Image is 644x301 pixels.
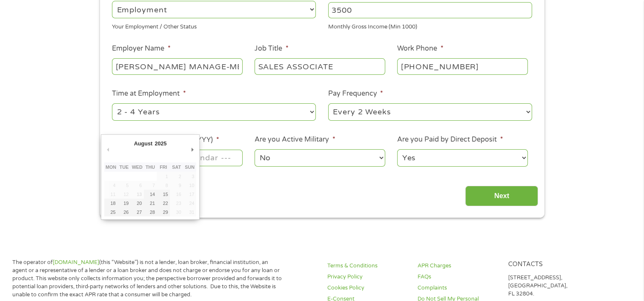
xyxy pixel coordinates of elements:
[328,2,532,18] input: 1800
[327,284,407,292] a: Cookies Policy
[508,261,588,269] h4: Contacts
[157,207,170,216] button: 29
[146,165,155,170] abbr: Thursday
[104,207,117,216] button: 25
[418,262,498,270] a: APR Charges
[112,89,186,98] label: Time at Employment
[328,89,383,98] label: Pay Frequency
[328,20,532,31] div: Monthly Gross Income (Min 1000)
[397,58,527,74] input: (231) 754-4010
[185,165,195,170] abbr: Sunday
[189,144,196,156] button: Next Month
[132,165,143,170] abbr: Wednesday
[327,262,407,270] a: Terms & Conditions
[157,190,170,199] button: 15
[397,135,503,144] label: Are you Paid by Direct Deposit
[144,207,157,216] button: 28
[112,58,242,74] input: Walmart
[144,190,157,199] button: 14
[508,274,588,298] p: [STREET_ADDRESS], [GEOGRAPHIC_DATA], FL 32804.
[12,258,284,298] p: The operator of (this “Website”) is not a lender, loan broker, financial institution, an agent or...
[418,273,498,281] a: FAQs
[255,44,288,53] label: Job Title
[154,138,168,149] div: 2025
[144,199,157,207] button: 21
[465,186,538,207] input: Next
[131,199,144,207] button: 20
[112,44,170,53] label: Employer Name
[104,144,112,156] button: Previous Month
[397,44,443,53] label: Work Phone
[133,138,154,149] div: August
[160,165,167,170] abbr: Friday
[53,259,99,266] a: [DOMAIN_NAME]
[117,199,131,207] button: 19
[327,273,407,281] a: Privacy Policy
[112,20,316,31] div: Your Employment / Other Status
[418,284,498,292] a: Complaints
[131,207,144,216] button: 27
[104,199,117,207] button: 18
[117,207,131,216] button: 26
[172,165,181,170] abbr: Saturday
[120,165,129,170] abbr: Tuesday
[255,58,385,74] input: Cashier
[255,135,335,144] label: Are you Active Military
[106,165,116,170] abbr: Monday
[157,199,170,207] button: 22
